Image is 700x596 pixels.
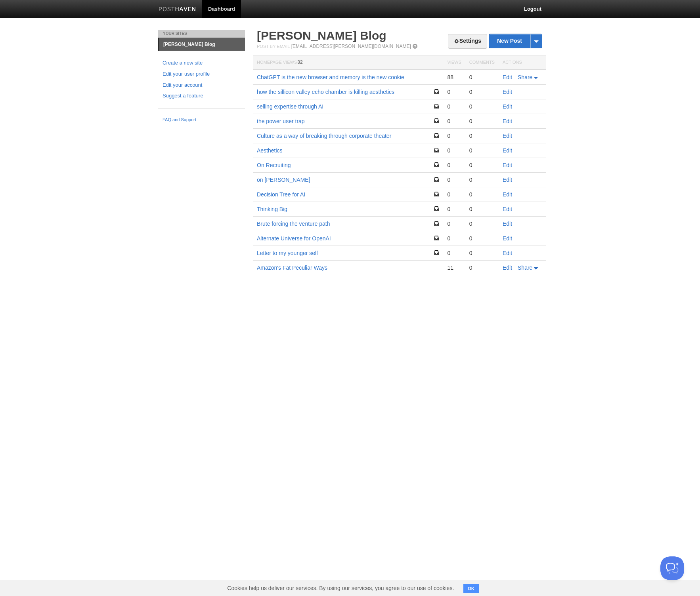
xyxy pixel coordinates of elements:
a: Edit [503,147,512,154]
div: 0 [447,206,461,213]
th: Actions [499,55,546,70]
th: Comments [465,55,499,70]
a: Letter to my younger self [257,250,318,256]
div: 0 [447,249,461,257]
a: Edit [503,89,512,95]
span: Share [518,74,532,80]
a: New Post [489,34,542,48]
div: 0 [469,162,495,169]
div: 0 [447,176,461,183]
div: 0 [469,220,495,227]
div: 0 [447,235,461,242]
div: 0 [447,103,461,110]
a: Edit [503,118,512,124]
a: ChatGPT is the new browser and memory is the new cookie [257,74,404,80]
div: 0 [469,118,495,125]
li: Your Sites [158,30,245,38]
a: Edit [503,191,512,198]
div: 0 [447,88,461,95]
div: 0 [447,118,461,125]
a: Edit your user profile [163,70,240,78]
div: 0 [469,264,495,271]
a: Edit [503,103,512,110]
div: 0 [469,132,495,139]
a: the power user trap [257,118,305,124]
a: Alternate Universe for OpenAI [257,235,331,242]
div: 0 [469,103,495,110]
div: 0 [447,162,461,169]
a: Edit [503,177,512,183]
iframe: Help Scout Beacon - Open [660,556,684,580]
span: Share [518,265,532,271]
a: Edit [503,206,512,212]
div: 0 [447,132,461,139]
a: Edit your account [163,81,240,89]
div: 0 [447,191,461,198]
a: [EMAIL_ADDRESS][PERSON_NAME][DOMAIN_NAME] [291,44,411,49]
a: FAQ and Support [163,116,240,124]
th: Views [443,55,465,70]
a: Edit [503,133,512,139]
a: On Recruiting [257,162,291,168]
a: on [PERSON_NAME] [257,177,310,183]
a: Thinking Big [257,206,287,212]
div: 0 [469,249,495,257]
div: 0 [469,74,495,81]
span: Post by Email [257,44,290,49]
a: Edit [503,162,512,168]
span: 32 [297,59,302,65]
a: Brute forcing the venture path [257,221,330,227]
a: Edit [503,74,512,80]
img: Posthaven-bar [159,7,196,13]
a: [PERSON_NAME] Blog [257,29,386,42]
div: 0 [447,147,461,154]
a: Edit [503,235,512,242]
a: selling expertise through AI [257,103,323,110]
a: Decision Tree for AI [257,191,305,198]
div: 0 [469,88,495,95]
a: Amazon's Fat Peculiar Ways [257,265,327,271]
a: Edit [503,265,512,271]
div: 0 [469,176,495,183]
div: 0 [447,220,461,227]
a: [PERSON_NAME] Blog [159,38,245,51]
span: Cookies help us deliver our services. By using our services, you agree to our use of cookies. [219,580,462,596]
a: Edit [503,250,512,256]
button: OK [463,584,479,593]
div: 88 [447,74,461,81]
th: Homepage Views [253,55,443,70]
div: 11 [447,264,461,271]
a: Culture as a way of breaking through corporate theater [257,133,391,139]
a: Edit [503,221,512,227]
a: Aesthetics [257,147,283,154]
a: Settings [448,34,487,49]
div: 0 [469,235,495,242]
div: 0 [469,147,495,154]
a: how the sillicon valley echo chamber is killing aesthetics [257,89,394,95]
div: 0 [469,191,495,198]
a: Create a new site [163,59,240,67]
a: Suggest a feature [163,92,240,100]
div: 0 [469,206,495,213]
